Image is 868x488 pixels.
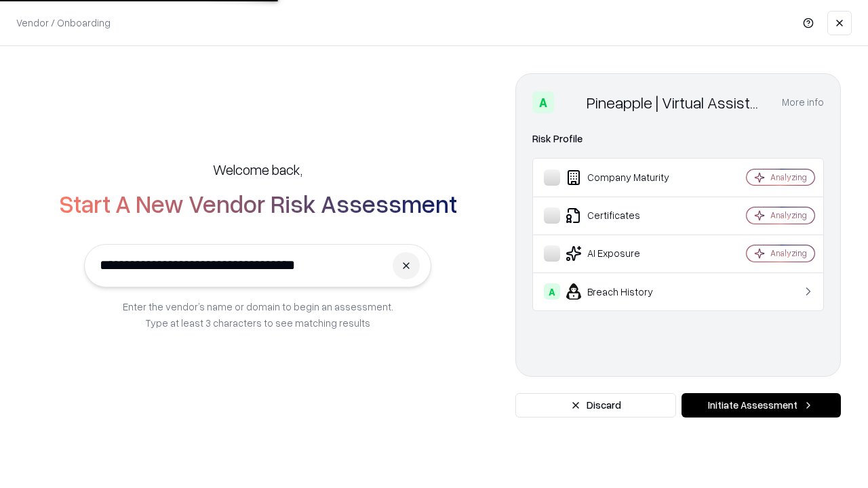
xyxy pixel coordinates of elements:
[770,209,807,221] div: Analyzing
[682,393,841,418] button: Initiate Assessment
[16,16,111,30] p: Vendor / Onboarding
[123,298,393,331] p: Enter the vendor’s name or domain to begin an assessment. Type at least 3 characters to see match...
[532,131,824,147] div: Risk Profile
[532,91,554,113] div: A
[213,160,302,179] h5: Welcome back,
[770,171,807,183] div: Analyzing
[544,245,706,262] div: AI Exposure
[515,393,676,418] button: Discard
[559,91,581,113] img: Pineapple | Virtual Assistant Agency
[544,169,706,186] div: Company Maturity
[782,90,824,115] button: More info
[59,190,457,217] h2: Start A New Vendor Risk Assessment
[544,283,560,300] div: A
[770,247,807,259] div: Analyzing
[544,283,706,300] div: Breach History
[587,91,766,113] div: Pineapple | Virtual Assistant Agency
[544,207,706,224] div: Certificates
